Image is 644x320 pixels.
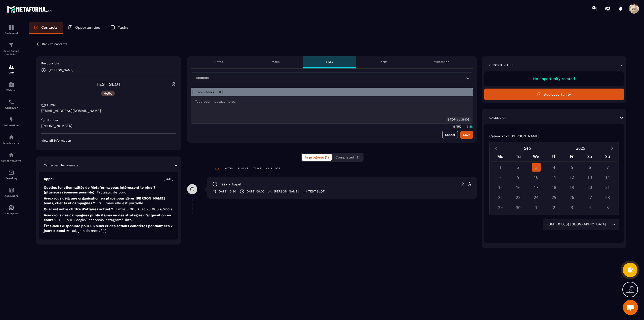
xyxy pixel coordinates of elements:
[532,163,541,172] div: 3
[44,185,173,195] p: Quelles fonctionnalités de Metaforma vous intéressent le plus ? (plusieurs réponses possible)
[1,159,21,162] p: Social Networks
[8,117,14,123] img: automations
[550,203,558,212] div: 2
[42,42,67,46] p: Back to contacts
[8,24,14,30] img: formation
[603,203,612,212] div: 5
[545,152,563,161] div: Th
[44,207,173,212] p: Quel est votre chiffre d’affaires actuel ?
[246,189,264,193] p: [DATE] 09:00
[1,212,21,215] p: IA Prospects
[514,163,523,172] div: 2
[514,183,523,192] div: 16
[1,106,21,109] p: Scheduler
[225,167,233,170] p: NOTES
[105,22,133,34] a: Tasks
[215,167,220,170] p: ALL
[442,131,458,139] a: Cancel
[550,193,558,202] div: 25
[7,5,52,14] img: logo
[460,131,473,139] button: Save
[44,163,78,167] p: Call scheduler answers
[335,155,359,159] span: Completed (1)
[585,183,594,192] div: 20
[8,82,14,88] img: automations
[8,42,14,48] img: formation
[1,113,21,131] a: automationsautomationsAutomations
[218,189,236,193] p: [DATE] 10:20
[220,182,241,187] p: task - Appel
[47,103,57,107] p: E-mail
[514,193,523,202] div: 23
[8,99,14,105] img: scheduler
[1,60,21,78] a: formationformationCRM
[8,187,14,193] img: accountant
[29,22,63,34] a: Contacts
[496,193,505,202] div: 22
[47,118,58,122] p: Number
[599,152,617,161] div: Su
[104,92,112,95] p: Hello
[1,194,21,197] p: Accounting
[214,60,223,64] p: Notes
[49,68,73,72] p: [PERSON_NAME]
[581,152,599,161] div: Sa
[532,203,541,212] div: 1
[532,193,541,202] div: 24
[603,173,612,182] div: 14
[496,163,505,172] div: 1
[484,89,624,100] button: Add opportunity
[453,125,457,128] p: 16/
[63,22,105,34] a: Opportunities
[1,78,21,95] a: automationsautomationsWebinar
[113,207,172,211] span: : Entre 5 000 € et 20 000 €/mois
[585,173,594,182] div: 13
[94,190,127,194] span: : Tableaux de bord
[379,60,387,64] p: Tasks
[57,218,137,222] span: : Oui, sur Google/Facebook/Instagram/Tiktok...
[96,82,121,87] a: TEST SLOT
[266,167,280,170] p: CALL LOGS
[489,134,539,138] p: Calendar of [PERSON_NAME]
[532,183,541,192] div: 17
[1,21,21,38] a: formationformationDashboard
[550,163,558,172] div: 4
[308,189,325,193] p: TEST SLOT
[585,193,594,202] div: 27
[607,145,617,151] button: Next month
[326,60,333,64] p: SMS
[332,154,363,161] button: Completed (1)
[1,148,21,166] a: social-networksocial-networkSocial Networks
[585,163,594,172] div: 6
[1,177,21,180] p: E-mailing
[41,61,176,65] p: Responsible
[585,203,594,212] div: 4
[75,25,100,30] p: Opportunities
[1,95,21,113] a: schedulerschedulerScheduler
[496,183,505,192] div: 15
[164,177,173,181] p: [DATE]
[1,131,21,148] a: automationsautomationsMember area
[8,205,14,211] img: automations
[489,76,619,81] p: No opportunity related
[568,203,576,212] div: 3
[1,32,21,34] p: Dashboard
[41,25,58,30] p: Contacts
[514,203,523,212] div: 30
[1,89,21,92] p: Webinar
[489,116,506,120] p: Calendar
[509,152,527,161] div: Tu
[1,124,21,127] p: Automations
[550,173,558,182] div: 11
[550,183,558,192] div: 18
[527,152,545,161] div: We
[1,183,21,201] a: accountantaccountantAccounting
[623,300,638,315] a: Mở cuộc trò chuyện
[44,196,173,206] p: Avez-vous déjà une organisation en place pour gérer [PERSON_NAME] leads, clients et campagnes ?
[1,142,21,144] p: Member area
[238,167,248,170] p: E-MAILS
[1,71,21,74] p: CRM
[8,170,14,176] img: email
[603,193,612,202] div: 28
[492,145,501,151] button: Previous month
